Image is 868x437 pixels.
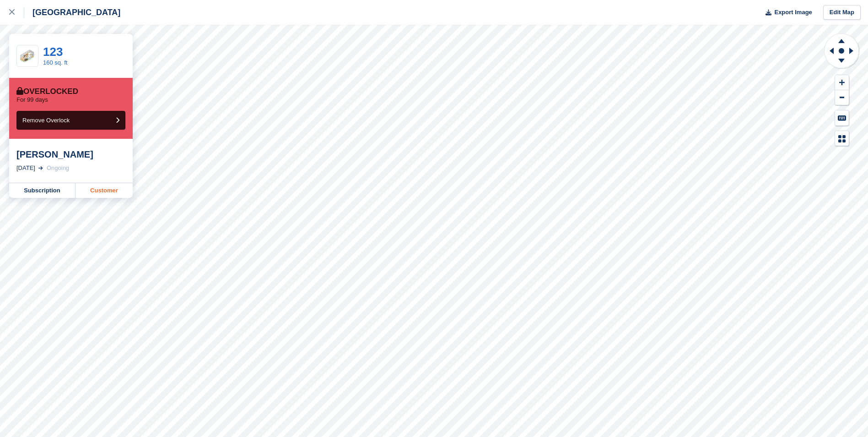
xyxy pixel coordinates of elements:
button: Zoom Out [835,90,849,105]
button: Export Image [760,5,812,20]
div: [DATE] [16,164,35,173]
button: Remove Overlock [16,111,125,130]
img: SCA-160sqft.jpg [17,49,38,63]
button: Map Legend [835,131,849,146]
a: Subscription [9,183,75,198]
button: Zoom In [835,75,849,90]
a: Customer [75,183,133,198]
p: For 99 days [16,96,48,104]
button: Keyboard Shortcuts [835,110,849,126]
a: 160 sq. ft [43,59,67,66]
a: Edit Map [823,5,861,20]
div: [GEOGRAPHIC_DATA] [24,7,120,18]
span: Remove Overlock [22,117,70,124]
div: Ongoing [47,164,69,173]
span: Export Image [774,8,812,17]
div: Overlocked [16,87,78,96]
img: arrow-right-light-icn-cde0832a797a2874e46488d9cf13f60e5c3a73dbe684e267c42b8395dfbc2abf.svg [38,166,43,170]
a: 123 [43,45,63,59]
div: [PERSON_NAME] [16,149,125,160]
